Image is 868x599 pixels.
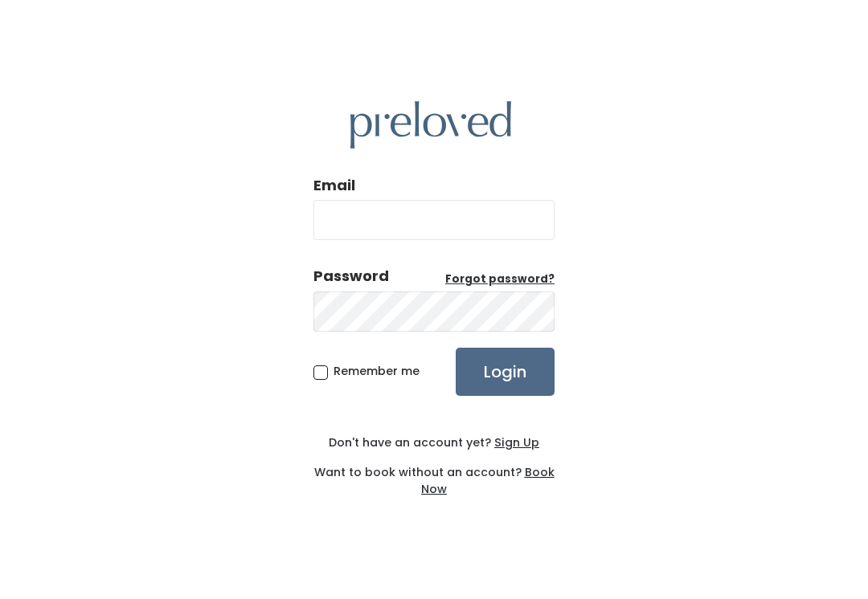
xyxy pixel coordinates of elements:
[456,348,555,396] input: Login
[313,434,555,451] div: Don't have an account yet?
[445,271,555,287] a: Forgot password?
[445,271,555,287] u: Forgot password?
[350,101,511,149] img: preloved logo
[334,363,420,379] span: Remember me
[494,434,539,450] u: Sign Up
[313,451,555,498] div: Want to book without an account?
[313,266,389,287] div: Password
[421,464,555,497] a: Book Now
[313,175,355,196] label: Email
[491,434,539,450] a: Sign Up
